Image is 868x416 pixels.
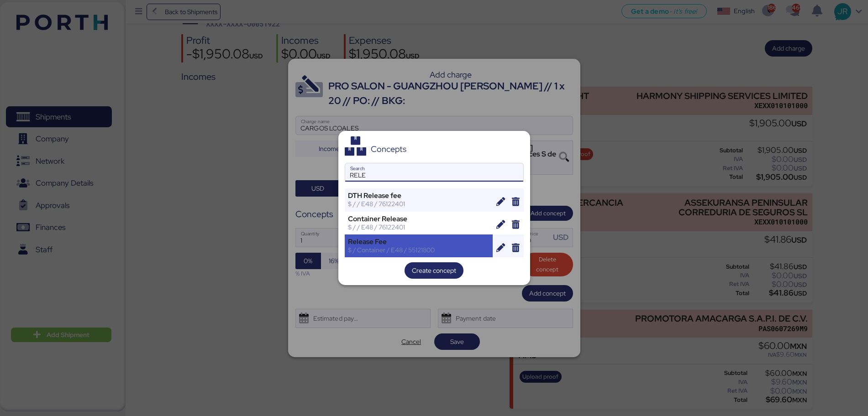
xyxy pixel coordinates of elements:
div: $ / / E48 / 76122401 [348,200,490,208]
div: $ / Container / E48 / 55121800 [348,246,490,254]
div: Concepts [371,145,406,153]
div: $ / / E48 / 76122401 [348,223,490,231]
button: Create concept [405,262,463,279]
div: DTH Release fee [348,192,490,200]
span: Create concept [412,265,456,276]
input: Search [345,163,523,182]
div: Release Fee [348,238,490,246]
div: Container Release [348,215,490,223]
